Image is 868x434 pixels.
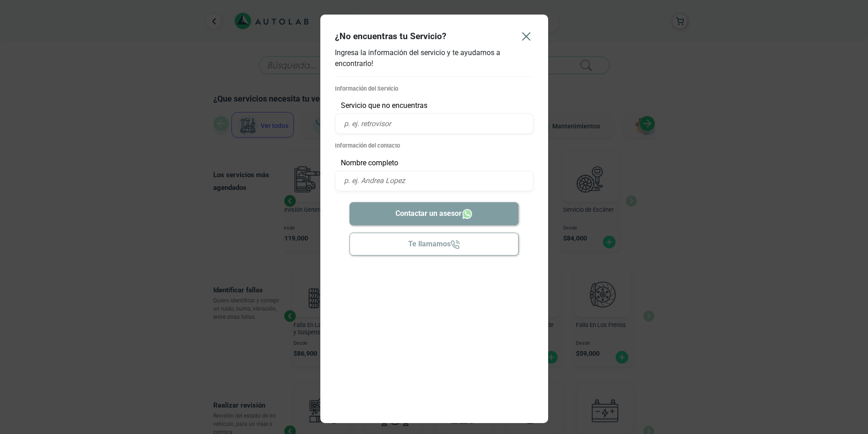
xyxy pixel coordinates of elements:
[335,113,534,134] input: p. ej. retrovisor
[335,158,534,168] p: Nombre completo
[335,84,534,93] p: Información del Servicio
[462,208,473,220] img: Whatsapp icon
[349,202,519,225] button: Contactar un asesor
[335,47,534,69] p: Ingresa la información del servicio y te ayudamos a encontrarlo!
[335,171,534,191] input: p. ej. Andrea Lopez
[335,100,534,111] p: Servicio que no encuentras
[335,141,534,150] p: Información del contacto
[335,31,447,41] h4: ¿No encuentras tu Servicio?
[349,233,519,255] button: Te llamamos
[512,22,541,51] button: Close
